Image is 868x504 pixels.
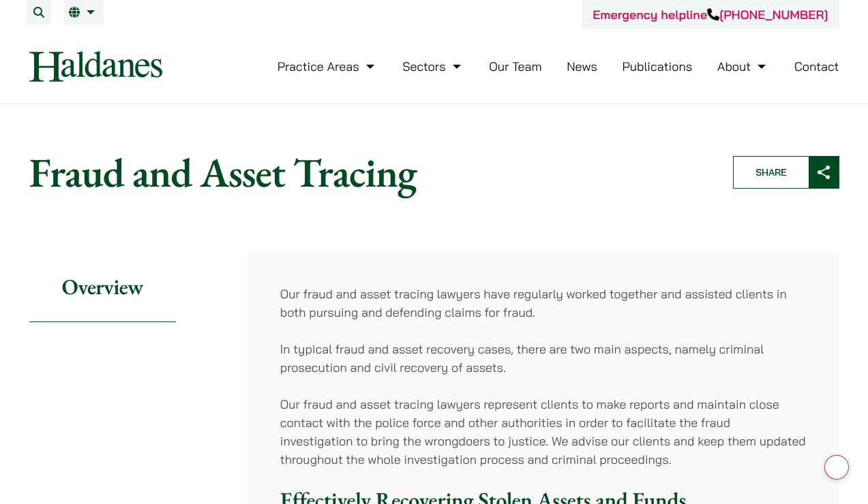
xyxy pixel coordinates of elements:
[29,51,162,82] img: Logo of Haldanes
[717,59,769,74] a: About
[402,59,464,74] a: Sectors
[69,7,98,18] a: EN
[794,59,839,74] a: Contact
[623,59,693,74] a: Publications
[280,340,807,377] p: In typical fraud and asset recovery cases, there are two main aspects, namely criminal prosecutio...
[29,252,176,322] h2: Overview
[734,157,809,188] span: Share
[567,59,597,74] a: News
[733,156,839,189] button: Share
[278,59,378,74] a: Practice Areas
[280,395,807,469] p: Our fraud and asset tracing lawyers represent clients to make reports and maintain close contact ...
[29,148,710,197] h1: Fraud and Asset Tracing
[593,7,828,22] a: Emergency helpline[PHONE_NUMBER]
[489,59,541,74] a: Our Team
[280,285,807,321] p: Our fraud and asset tracing lawyers have regularly worked together and assisted clients in both p...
